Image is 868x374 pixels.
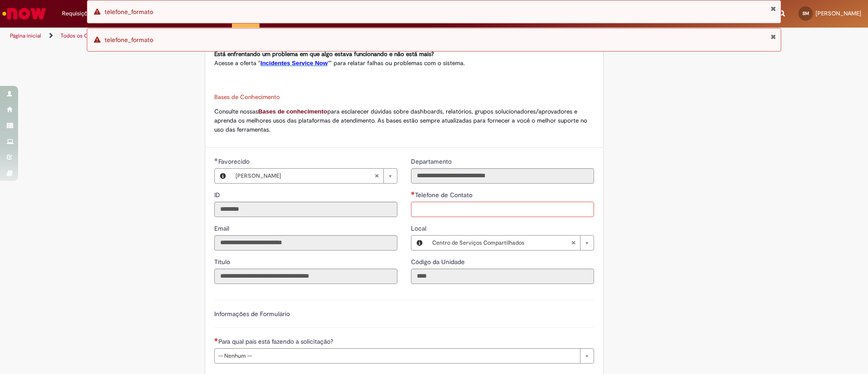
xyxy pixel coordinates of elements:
[411,269,594,284] input: Código da Unidade
[428,236,594,250] a: Centro de Serviços CompartilhadosLimpar campo Local
[214,202,397,217] input: ID
[411,157,453,166] label: Somente leitura - Departamento
[260,60,330,66] span: ”
[770,33,776,40] button: Fechar Notificação
[104,8,153,16] span: telefone_formato
[214,224,231,233] label: Somente leitura - Email
[432,236,571,250] span: Centro de Serviços Compartilhados
[214,257,232,266] label: Somente leitura - Título
[214,338,218,341] span: Necessários
[215,169,231,183] button: Favorecido, Visualizar este registro Siumara Santos Moura
[415,191,474,199] span: Telefone de Contato
[61,32,108,39] a: Todos os Catálogos
[214,59,465,67] span: Acesse a oferta " " para relatar falhas ou problemas com o sistema.
[62,9,94,18] span: Requisições
[214,310,290,318] label: Informações de Formulário
[370,169,383,183] abbr: Limpar campo Favorecido
[214,269,397,284] input: Título
[214,191,222,199] span: Somente leitura - ID
[411,224,428,232] span: Local
[411,236,428,250] button: Local, Visualizar este registro Centro de Serviços Compartilhados
[411,157,453,166] span: Somente leitura - Departamento
[816,9,861,17] span: [PERSON_NAME]
[411,168,594,184] input: Departamento
[214,190,222,199] label: Somente leitura - ID
[566,236,580,250] abbr: Limpar campo Local
[236,169,374,183] span: [PERSON_NAME]
[214,258,232,266] span: Somente leitura - Título
[218,349,576,363] span: -- Nenhum --
[411,202,594,217] input: Telefone de Contato
[10,32,41,39] a: Página inicial
[218,337,335,346] span: Para qual país está fazendo a solicitação?
[214,108,587,133] span: Consulte nossas para esclarecer dúvidas sobre dashboards, relatórios, grupos solucionadores/aprov...
[218,157,251,166] span: Necessários - Favorecido
[1,5,47,23] img: ServiceNow
[214,93,280,101] span: Bases de Conhecimento
[214,224,231,232] span: Somente leitura - Email
[214,235,397,251] input: Email
[104,36,153,44] span: telefone_formato
[7,28,572,44] ul: Trilhas de página
[231,169,397,183] a: [PERSON_NAME]Limpar campo Favorecido
[411,191,415,195] span: Necessários
[260,60,328,66] a: Incidentes Service Now
[770,5,776,12] button: Fechar Notificação
[411,257,467,266] label: Somente leitura - Código da Unidade
[411,258,467,266] span: Somente leitura - Código da Unidade
[214,158,218,161] span: Obrigatório Preenchido
[802,10,809,16] span: SM
[258,108,327,115] a: Bases de conhecimento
